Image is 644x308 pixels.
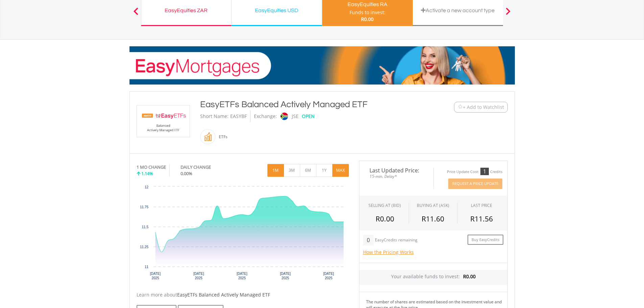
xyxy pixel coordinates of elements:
[363,249,414,255] a: How the Pricing Works
[137,183,349,285] svg: Interactive chart
[316,164,333,177] button: 1Y
[254,111,277,122] div: Exchange:
[463,273,476,280] span: R0.00
[417,203,449,208] span: BUYING AT (ASK)
[237,272,247,280] text: [DATE] 2025
[142,225,148,229] text: 11.5
[359,270,507,285] div: Your available funds to invest:
[236,6,318,15] div: EasyEquities USD
[448,179,502,189] button: Request A Price Update
[368,203,401,208] div: SELLING AT (BID)
[302,111,315,122] div: OPEN
[280,113,288,120] img: jse.png
[490,169,502,174] div: Credits
[480,168,489,175] div: 1
[470,214,493,223] span: R11.56
[454,102,508,113] button: Watchlist + Add to Watchlist
[129,46,515,85] img: EasyMortage Promotion Banner
[463,104,504,111] span: + Add to Watchlist
[350,9,385,16] div: Funds to invest:
[193,272,204,280] text: [DATE] 2025
[181,164,234,170] div: DAILY CHANGE
[200,111,229,122] div: Short Name:
[292,111,299,122] div: JSE
[284,164,300,177] button: 3M
[267,164,284,177] button: 1M
[471,203,492,208] div: LAST PRICE
[137,164,166,170] div: 1 MO CHANGE
[141,170,153,176] span: 1.14%
[137,291,349,298] div: Learn more about
[376,214,394,223] span: R0.00
[137,183,349,285] div: Chart. Highcharts interactive chart.
[280,272,291,280] text: [DATE] 2025
[364,168,428,173] span: Last Updated Price:
[422,214,444,223] span: R11.60
[144,185,148,189] text: 12
[177,291,270,298] span: EasyETFs Balanced Actively Managed ETF
[145,6,227,15] div: EasyEquities ZAR
[230,111,247,122] div: EASYBF
[447,169,479,174] div: Price Update Cost:
[363,235,374,245] div: 0
[140,205,148,209] text: 11.75
[300,164,316,177] button: 6M
[458,104,463,110] img: Watchlist
[138,105,189,137] img: EQU.ZA.EASYBF.png
[417,6,499,15] div: Activate a new account type
[468,235,503,245] a: Buy EasyCredits
[140,245,148,249] text: 11.25
[144,265,148,269] text: 11
[150,272,161,280] text: [DATE] 2025
[181,170,192,176] span: 0.00%
[332,164,349,177] button: MAX
[323,272,334,280] text: [DATE] 2025
[364,173,428,180] span: 15-min. Delay*
[361,16,374,22] span: R0.00
[215,129,228,145] div: ETFs
[200,98,412,111] div: EasyETFs Balanced Actively Managed ETF
[375,238,418,243] div: EasyCredits remaining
